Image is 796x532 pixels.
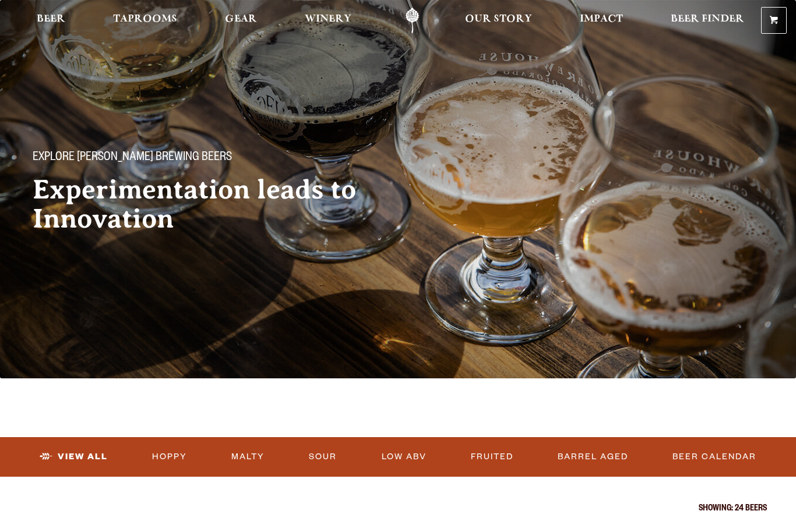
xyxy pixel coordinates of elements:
[668,444,761,470] a: Beer Calendar
[37,15,65,24] span: Beer
[113,15,177,24] span: Taprooms
[227,444,269,470] a: Malty
[390,8,434,34] a: Odell Home
[304,444,341,470] a: Sour
[29,8,73,34] a: Beer
[553,444,633,470] a: Barrel Aged
[225,15,257,24] span: Gear
[457,8,540,34] a: Our Story
[572,8,631,34] a: Impact
[33,151,232,166] span: Explore [PERSON_NAME] Brewing Beers
[465,15,532,24] span: Our Story
[377,444,431,470] a: Low ABV
[35,444,112,470] a: View All
[580,15,623,24] span: Impact
[663,8,752,34] a: Beer Finder
[305,15,351,24] span: Winery
[297,8,359,34] a: Winery
[466,444,518,470] a: Fruited
[105,8,185,34] a: Taprooms
[147,444,192,470] a: Hoppy
[33,175,396,233] h2: Experimentation leads to Innovation
[217,8,265,34] a: Gear
[671,15,744,24] span: Beer Finder
[29,505,767,514] p: Showing: 24 Beers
